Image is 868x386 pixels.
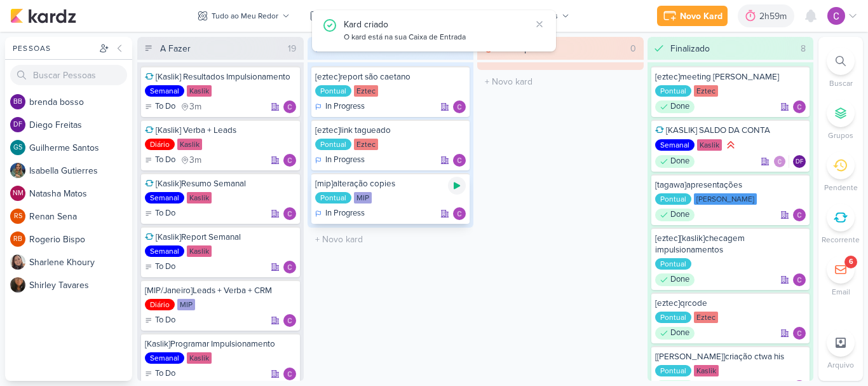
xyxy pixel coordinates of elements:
[283,207,296,220] div: Responsável: Carlos Lima
[29,164,132,177] div: I s a b e l l a G u t i e r r e s
[180,154,201,167] div: último check-in há 3 meses
[793,273,806,286] img: Carlos Lima
[310,230,471,249] input: + Novo kard
[724,139,737,151] div: Prioridade Alta
[29,141,132,155] div: G u i l h e r m e S a n t o s
[453,154,466,167] div: Responsável: Carlos Lima
[829,78,853,89] p: Buscar
[670,209,689,221] p: Done
[187,352,212,364] div: Kaslik
[670,42,710,55] div: Finalizado
[655,327,695,340] div: Done
[655,273,695,286] div: Done
[655,139,695,151] div: Semanal
[827,7,845,25] img: Carlos Lima
[670,155,689,168] p: Done
[344,18,531,31] div: Kard criado
[155,100,175,113] p: To Do
[694,193,757,205] div: [PERSON_NAME]
[655,100,695,113] div: Done
[670,327,689,340] p: Done
[655,351,806,362] div: [kaslik]criação ctwa his
[29,95,132,109] div: b r e n d a b o s s o
[354,85,378,97] div: Eztec
[29,210,132,223] div: R e n a n S e n a
[670,100,689,113] p: Done
[155,314,175,327] p: To Do
[822,234,860,245] p: Recorrente
[10,65,127,85] input: Buscar Pessoas
[793,327,806,340] div: Responsável: Carlos Lima
[189,156,201,165] span: 3m
[10,186,25,201] div: Natasha Matos
[827,359,854,371] p: Arquivo
[29,118,132,132] div: D i e g o F r e i t a s
[283,368,296,380] img: Carlos Lima
[10,140,25,155] div: Guilherme Santos
[832,286,850,298] p: Email
[694,365,719,376] div: Kaslik
[793,100,806,113] img: Carlos Lima
[773,155,786,168] img: Carlos Lima
[29,256,132,269] div: S h a r l e n e K h o u r y
[283,207,296,220] img: Carlos Lima
[29,233,132,246] div: R o g e r i o B i s p o
[283,100,296,113] img: Carlos Lima
[283,261,296,273] img: Carlos Lima
[145,154,175,167] div: To Do
[793,327,806,340] img: Carlos Lima
[796,159,803,165] p: DF
[655,85,691,97] div: Pontual
[145,125,296,136] div: [Kaslik] Verba + Leads
[354,192,372,203] div: MIP
[655,365,691,376] div: Pontual
[187,192,212,203] div: Kaslik
[13,144,22,151] p: GS
[145,207,175,220] div: To Do
[145,299,175,310] div: Diário
[29,279,132,292] div: S h i r l e y T a v a r e s
[145,285,296,296] div: [MIP/Janeiro]Leads + Verba + CRM
[10,43,97,54] div: Pessoas
[325,100,365,113] p: In Progress
[315,154,365,167] div: In Progress
[453,100,466,113] img: Carlos Lima
[29,187,132,200] div: N a t a s h a M a t o s
[453,100,466,113] div: Responsável: Carlos Lima
[655,71,806,83] div: [eztec]meeting Isa
[155,368,175,380] p: To Do
[315,192,351,203] div: Pontual
[354,139,378,150] div: Eztec
[325,154,365,167] p: In Progress
[180,100,201,113] div: último check-in há 3 meses
[145,178,296,190] div: [Kaslik]Resumo Semanal
[773,155,789,168] div: Colaboradores: Carlos Lima
[453,207,466,220] div: Responsável: Carlos Lima
[849,257,853,267] div: 6
[480,72,641,91] input: + Novo kard
[283,100,296,113] div: Responsável: Carlos Lima
[13,99,22,106] p: bb
[793,155,806,168] div: Diego Freitas
[187,85,212,97] div: Kaslik
[14,213,22,220] p: RS
[13,236,22,243] p: RB
[655,155,695,168] div: Done
[155,207,175,220] p: To Do
[283,314,296,327] div: Responsável: Carlos Lima
[824,182,858,193] p: Pendente
[177,299,195,310] div: MIP
[793,209,806,221] img: Carlos Lima
[655,233,806,256] div: [eztec][kaslik]checagem impulsionamentos
[160,42,191,55] div: A Fazer
[315,125,466,136] div: [eztec]link tagueado
[453,154,466,167] img: Carlos Lima
[10,94,25,109] div: brenda bosso
[13,121,22,128] p: DF
[655,312,691,323] div: Pontual
[10,254,25,270] img: Sharlene Khoury
[655,193,691,205] div: Pontual
[315,85,351,97] div: Pontual
[828,130,853,141] p: Grupos
[796,42,811,55] div: 8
